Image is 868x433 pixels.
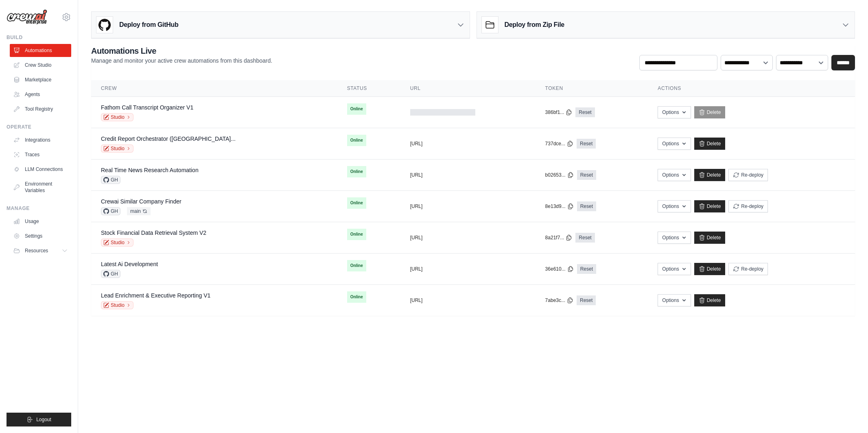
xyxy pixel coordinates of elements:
th: Token [536,80,648,97]
a: Crew Studio [10,59,71,72]
a: Delete [694,232,726,244]
a: LLM Connections [10,163,71,176]
a: Reset [577,201,596,211]
a: Delete [694,263,726,275]
img: GitHub Logo [96,17,113,33]
span: Resources [25,247,48,254]
span: main [127,207,151,215]
a: Lead Enrichment & Executive Reporting V1 [101,292,210,299]
button: Logout [7,413,71,426]
img: Logo [7,9,47,25]
a: Real Time News Research Automation [101,167,199,173]
button: Options [658,169,691,181]
button: Options [658,106,691,118]
span: Online [347,229,366,240]
button: 36e610... [545,266,574,272]
a: Studio [101,301,133,309]
button: 737dce... [545,140,573,147]
a: Delete [694,200,726,212]
h3: Deploy from GitHub [119,20,178,30]
button: Options [658,294,691,306]
th: Status [337,80,400,97]
a: Stock Financial Data Retrieval System V2 [101,230,206,236]
p: Manage and monitor your active crew automations from this dashboard. [91,57,272,65]
a: Reset [575,107,595,117]
a: Traces [10,148,71,161]
a: Studio [101,238,133,247]
button: 8e13d9... [545,203,574,210]
th: Actions [648,80,855,97]
span: Online [347,135,366,146]
a: Reset [577,264,596,274]
span: Online [347,103,366,115]
h3: Deploy from Zip File [505,20,564,30]
button: Options [658,138,691,150]
div: Manage [7,205,71,212]
th: URL [400,80,536,97]
span: GH [101,207,120,215]
button: Re-deploy [728,169,768,181]
a: Automations [10,44,71,57]
a: Delete [694,294,726,306]
a: Credit Report Orchestrator ([GEOGRAPHIC_DATA]... [101,136,236,142]
a: Reset [577,139,596,149]
a: Reset [577,295,596,305]
a: Settings [10,230,71,243]
th: Crew [91,80,337,97]
a: Fathom Call Transcript Organizer V1 [101,104,193,111]
a: Reset [577,170,596,180]
a: Reset [575,233,595,243]
button: b02653... [545,172,574,178]
button: Options [658,232,691,244]
button: 8a21f7... [545,234,573,241]
button: Resources [10,244,71,257]
span: Online [347,197,366,209]
span: Logout [36,416,51,423]
a: Latest Ai Development [101,261,158,267]
button: 386bf1... [545,109,573,116]
span: GH [101,270,120,278]
a: Tool Registry [10,103,71,116]
button: 7abe3c... [545,297,573,304]
button: Re-deploy [728,200,768,212]
a: Marketplace [10,73,71,86]
a: Usage [10,215,71,228]
a: Delete [694,169,726,181]
a: Studio [101,144,133,153]
button: Re-deploy [728,263,768,275]
div: Operate [7,124,71,130]
span: Online [347,166,366,177]
a: Integrations [10,133,71,147]
button: Options [658,200,691,212]
a: Crewai Similar Company Finder [101,198,181,205]
a: Delete [694,106,726,118]
a: Delete [694,138,726,150]
span: Online [347,260,366,271]
a: Environment Variables [10,177,71,197]
span: GH [101,176,120,184]
a: Agents [10,88,71,101]
h2: Automations Live [91,45,272,57]
button: Options [658,263,691,275]
span: Online [347,291,366,303]
div: Build [7,34,71,41]
a: Studio [101,113,133,121]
